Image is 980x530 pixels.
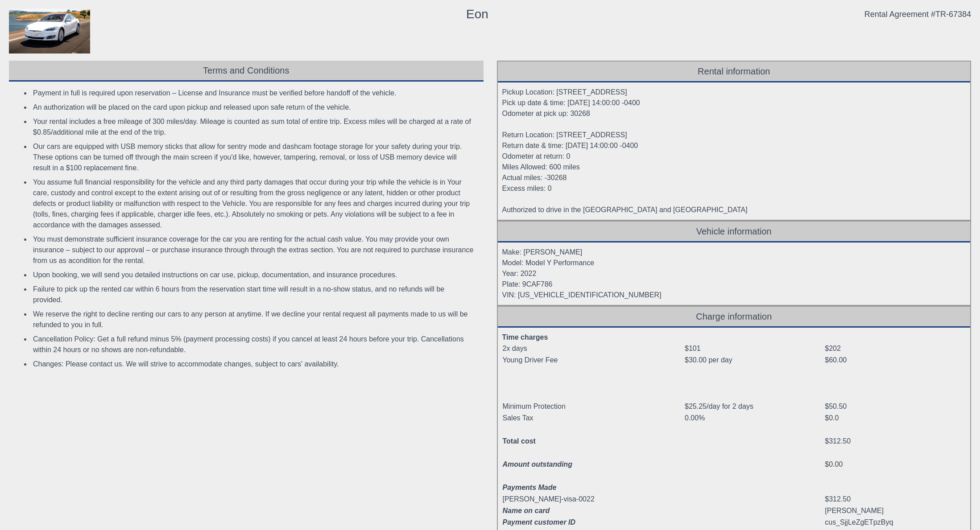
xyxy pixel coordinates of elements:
li: Upon booking, we will send you detailed instructions on car use, pickup, documentation, and insur... [31,268,477,282]
td: Young Driver Fee [502,354,685,366]
li: Your rental includes a free mileage of 300 miles/day. Mileage is counted as sum total of entire t... [31,115,477,140]
td: $202 [824,343,964,354]
div: Terms and Conditions [9,61,484,82]
td: $0.0 [824,412,964,424]
td: cus_SjjLeZgETpzByq [824,517,964,528]
li: Changes: Please contact us. We will strive to accommodate changes, subject to cars' availability. [31,357,477,371]
td: $0.00 [824,459,964,470]
td: [PERSON_NAME]-visa-0022 [502,493,685,505]
li: Failure to pick up the rented car within 6 hours from the reservation start time will result in a... [31,282,477,307]
td: Minimum Protection [502,401,685,412]
li: We reserve the right to decline renting our cars to any person at anytime. If we decline your ren... [31,307,477,332]
td: Amount outstanding [502,459,685,470]
li: Cancellation Policy: Get a full refund minus 5% (payment processing costs) if you cancel at least... [31,332,477,357]
div: Vehicle information [498,222,971,242]
td: $101 [684,343,824,354]
td: 2x days [502,343,685,354]
li: Our cars are equipped with USB memory sticks that allow for sentry mode and dashcam footage stora... [31,140,477,175]
td: $312.50 [824,493,964,505]
td: $30.00 per day [684,354,824,366]
td: Name on card [502,505,685,517]
td: [PERSON_NAME] [824,505,964,517]
li: You must demonstrate sufficient insurance coverage for the car you are renting for the actual cas... [31,232,477,268]
td: $50.50 [824,401,964,412]
div: Make: [PERSON_NAME] Model: Model Y Performance Year: 2022 Plate: 9CAF786 VIN: [US_VEHICLE_IDENTIF... [498,242,971,305]
img: contract_model.jpg [9,9,90,53]
td: Payments Made [502,482,685,493]
td: 0.00% [684,412,824,424]
td: Total cost [502,436,685,447]
div: Eon [466,9,488,20]
li: An authorization will be placed on the card upon pickup and released upon safe return of the vehi... [31,100,477,115]
td: Payment customer ID [502,517,685,528]
div: Rental Agreement #TR-67384 [864,9,971,20]
td: $312.50 [824,436,964,447]
td: $25.25/day for 2 days [684,401,824,412]
td: Sales Tax [502,412,685,424]
div: Charge information [498,307,971,328]
td: $60.00 [824,354,964,366]
li: You assume full financial responsibility for the vehicle and any third party damages that occur d... [31,175,477,232]
div: Rental information [498,62,971,82]
div: Time charges [502,332,964,343]
li: Payment in full is required upon reservation – License and Insurance must be verified before hand... [31,86,477,100]
div: Pickup Location: [STREET_ADDRESS] Pick up date & time: [DATE] 14:00:00 -0400 Odometer at pick up:... [498,82,971,220]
